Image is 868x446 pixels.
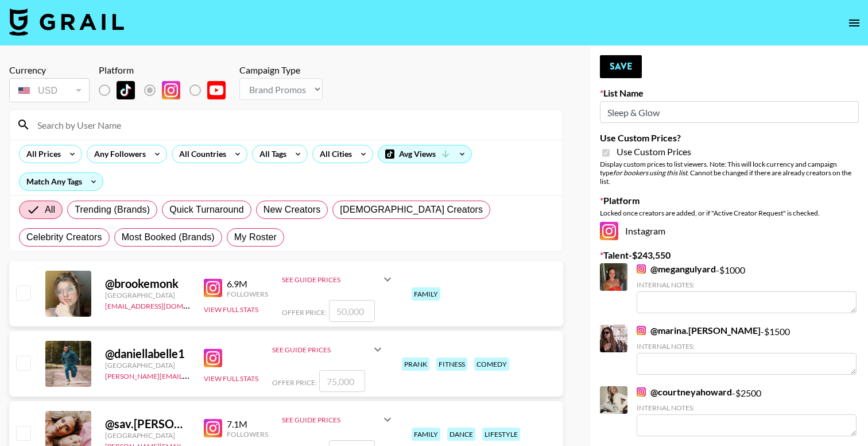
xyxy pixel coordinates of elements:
[436,357,467,371] div: fitness
[637,342,857,351] div: Internal Notes:
[600,222,618,240] img: Instagram
[99,78,235,102] div: List locked to Instagram.
[207,81,226,99] img: YouTube
[105,361,190,370] div: [GEOGRAPHIC_DATA]
[637,386,857,436] div: - $ 2500
[600,160,859,186] div: Display custom prices to list viewers. Note: This will lock currency and campaign type . Cannot b...
[263,203,321,217] span: New Creators
[9,8,124,36] img: Grail Talent
[227,418,268,430] div: 7.1M
[637,325,761,336] a: @marina.[PERSON_NAME]
[637,326,646,335] img: Instagram
[617,146,691,157] span: Use Custom Prices
[105,370,275,380] a: [PERSON_NAME][EMAIL_ADDRESS][DOMAIN_NAME]
[204,374,258,383] button: View Full Stats
[600,249,859,261] label: Talent - $ 243,550
[637,264,646,274] img: Instagram
[239,64,323,76] div: Campaign Type
[9,64,90,76] div: Currency
[30,116,556,134] input: Search by User Name
[378,145,471,163] div: Avg Views
[600,87,859,99] label: List Name
[227,278,268,290] div: 6.9M
[637,387,646,397] img: Instagram
[227,430,268,439] div: Followers
[227,290,268,298] div: Followers
[204,349,222,367] img: Instagram
[172,145,228,163] div: All Countries
[45,203,55,217] span: All
[105,291,190,299] div: [GEOGRAPHIC_DATA]
[75,203,150,217] span: Trending (Brands)
[843,11,866,34] button: open drawer
[105,299,220,310] a: [EMAIL_ADDRESS][DOMAIN_NAME]
[169,203,244,217] span: Quick Turnaround
[402,357,429,371] div: prank
[253,145,289,163] div: All Tags
[204,419,222,437] img: Instagram
[282,416,381,424] div: See Guide Prices
[204,279,222,297] img: Instagram
[600,55,642,78] button: Save
[613,168,687,177] em: for bookers using this list
[282,406,394,433] div: See Guide Prices
[105,276,190,291] div: @ brookemonk
[313,145,354,163] div: All Cities
[117,81,135,99] img: TikTok
[637,263,857,313] div: - $ 1000
[637,280,857,289] div: Internal Notes:
[20,145,63,163] div: All Prices
[162,81,180,99] img: Instagram
[637,325,857,375] div: - $ 1500
[412,428,440,441] div: family
[122,230,215,244] span: Most Booked (Brands)
[600,222,859,240] div: Instagram
[600,195,859,206] label: Platform
[282,275,381,284] div: See Guide Prices
[482,428,520,441] div: lifestyle
[637,263,716,275] a: @megangulyard
[99,64,235,76] div: Platform
[637,403,857,412] div: Internal Notes:
[600,209,859,217] div: Locked once creators are added, or if "Active Creator Request" is checked.
[447,428,475,441] div: dance
[272,378,317,387] span: Offer Price:
[105,431,190,440] div: [GEOGRAPHIC_DATA]
[474,357,509,371] div: comedy
[204,305,258,314] button: View Full Stats
[600,132,859,144] label: Use Custom Prices?
[105,417,190,431] div: @ sav.[PERSON_NAME]
[105,347,190,361] div: @ daniellabelle1
[272,336,385,363] div: See Guide Prices
[11,80,87,101] div: USD
[412,287,440,301] div: family
[329,300,375,322] input: 50,000
[234,230,277,244] span: My Roster
[282,308,327,317] span: Offer Price:
[319,370,365,392] input: 75,000
[87,145,148,163] div: Any Followers
[272,345,371,354] div: See Guide Prices
[20,173,103,190] div: Match Any Tags
[26,230,102,244] span: Celebrity Creators
[9,76,90,105] div: Currency is locked to USD
[637,386,732,398] a: @courtneyahoward
[282,266,394,293] div: See Guide Prices
[340,203,483,217] span: [DEMOGRAPHIC_DATA] Creators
